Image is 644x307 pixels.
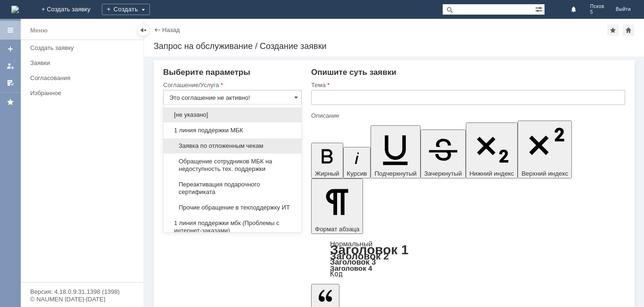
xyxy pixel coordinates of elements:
[590,9,604,15] span: 5
[343,147,371,178] button: Курсив
[11,6,19,13] img: logo
[311,178,363,234] button: Формат абзаца
[315,226,359,233] span: Формат абзаца
[311,113,623,119] div: Описание
[169,204,296,211] span: Прочие обращение в техподдержку ИТ
[3,41,18,57] a: Создать заявку
[466,122,518,178] button: Нижний индекс
[30,25,48,36] div: Меню
[330,242,409,257] a: Заголовок 1
[169,181,296,196] span: Переактивация подарочного сертификата
[3,58,18,73] a: Мои заявки
[169,158,296,173] span: Обращение сотрудников МБК на недоступность тех. поддержки
[163,82,300,88] div: Соглашение/Услуга
[330,240,372,248] a: Нормальный
[169,127,296,134] span: 1 линия поддержки МБК
[330,250,389,261] a: Заголовок 2
[315,170,339,177] span: Жирный
[162,26,180,33] a: Назад
[30,74,138,81] div: Согласования
[330,264,372,272] a: Заголовок 4
[26,71,141,85] a: Согласования
[163,68,250,77] span: Выберите параметры
[30,59,138,66] div: Заявки
[330,258,376,266] a: Заголовок 3
[169,111,296,119] span: [не указано]
[169,142,296,150] span: Заявка по отложенным чекам
[535,4,545,13] span: Расширенный поиск
[518,121,572,178] button: Верхний индекс
[421,129,466,178] button: Зачеркнутый
[102,4,150,15] div: Создать
[374,170,416,177] span: Подчеркнутый
[138,24,149,36] div: Скрыть меню
[30,89,127,97] div: Избранное
[347,170,367,177] span: Курсив
[30,289,134,295] div: Версия: 4.18.0.9.31.1398 (1398)
[3,75,18,90] a: Мои согласования
[623,24,634,36] div: Сделать домашней страницей
[26,56,141,70] a: Заявки
[154,41,635,51] div: Запрос на обслуживание / Создание заявки
[371,125,420,178] button: Подчеркнутый
[311,82,623,88] div: Тема
[311,143,343,178] button: Жирный
[11,6,19,13] a: Перейти на домашнюю страницу
[30,296,134,302] div: © NAUMEN [DATE]-[DATE]
[169,219,296,234] span: 1 линия поддержки мбк (Проблемы с интернет-заказами)
[330,270,343,278] a: Код
[311,241,625,277] div: Формат абзаца
[521,170,568,177] span: Верхний индекс
[424,170,462,177] span: Зачеркнутый
[470,170,514,177] span: Нижний индекс
[607,24,619,36] div: Добавить в избранное
[30,44,138,51] div: Создать заявку
[311,68,396,77] span: Опишите суть заявки
[590,4,604,9] span: Псков
[26,40,141,55] a: Создать заявку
